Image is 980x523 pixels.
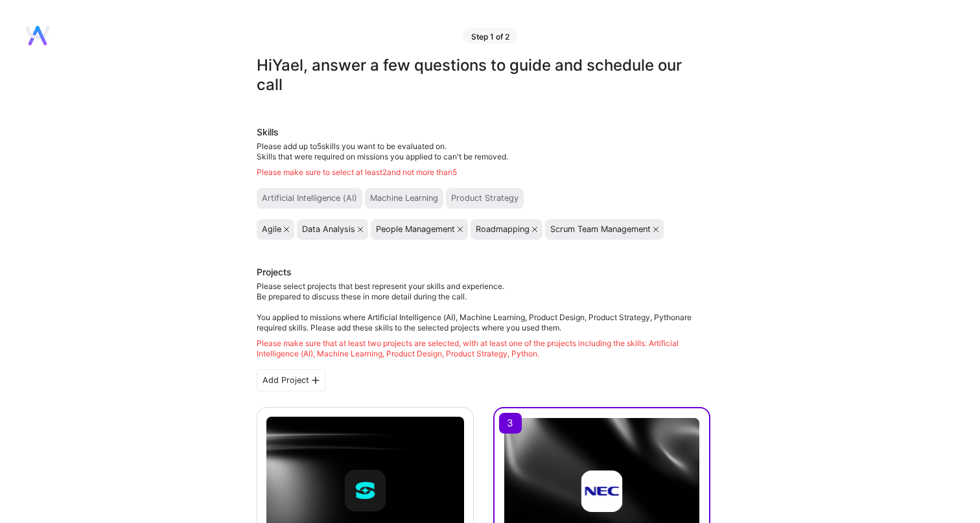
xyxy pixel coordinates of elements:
[358,227,363,232] i: icon Close
[463,28,517,43] div: Step 1 of 2
[284,227,289,232] i: icon Close
[653,227,659,232] i: icon Close
[257,126,710,139] div: Skills
[257,152,508,161] span: Skills that were required on missions you applied to can't be removed.
[257,56,710,95] div: Hi Yael , answer a few questions to guide and schedule our call
[581,471,623,512] img: Company logo
[458,227,463,232] i: icon Close
[312,377,320,384] i: icon PlusBlackFlat
[370,193,438,203] div: Machine Learning
[302,224,355,235] div: Data Analysis
[257,338,710,359] div: Please make sure that at least two projects are selected, with at least one of the projects inclu...
[262,224,281,235] div: Agile
[451,193,519,203] div: Product Strategy
[550,224,651,235] div: Scrum Team Management
[257,141,710,178] div: Please add up to 5 skills you want to be evaluated on.
[476,224,530,235] div: Roadmapping
[376,224,455,235] div: People Management
[257,266,292,279] div: Projects
[257,369,325,391] div: Add Project
[257,281,710,359] div: Please select projects that best represent your skills and experience. Be prepared to discuss the...
[262,193,357,203] div: Artificial Intelligence (AI)
[532,227,537,232] i: icon Close
[257,167,710,178] div: Please make sure to select at least 2 and not more than 5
